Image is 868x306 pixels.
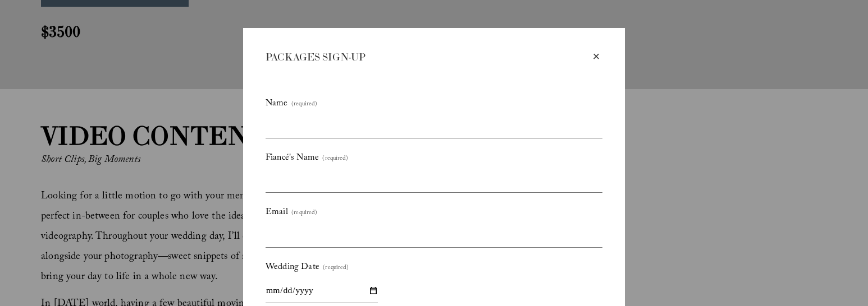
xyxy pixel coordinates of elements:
span: (required) [291,99,317,111]
span: (required) [322,153,348,165]
span: Fiancé's Name [266,150,319,167]
span: Email [266,204,288,221]
span: Wedding Date [266,259,319,276]
span: (required) [291,207,317,220]
div: PACKAGES SIGN-UP [266,50,590,64]
div: Close [590,50,602,63]
span: Name [266,95,288,113]
span: (required) [323,262,349,275]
